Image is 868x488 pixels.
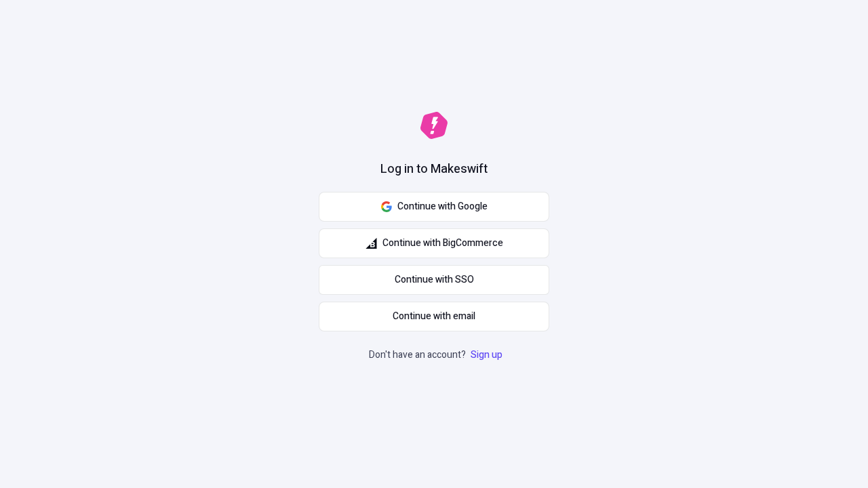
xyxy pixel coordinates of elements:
button: Continue with Google [319,192,549,222]
a: Continue with SSO [319,265,549,295]
button: Continue with BigCommerce [319,228,549,258]
span: Continue with Google [397,199,488,214]
span: Continue with email [393,309,475,324]
button: Continue with email [319,302,549,331]
h1: Log in to Makeswift [380,161,488,178]
p: Don't have an account? [369,348,505,363]
span: Continue with BigCommerce [382,236,503,251]
a: Sign up [468,348,505,362]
